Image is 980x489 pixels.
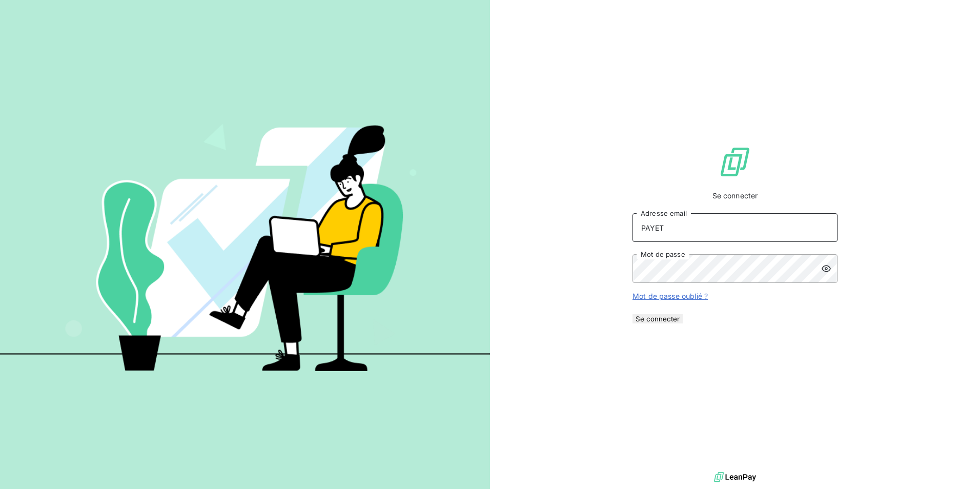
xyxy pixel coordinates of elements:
input: placeholder [632,213,838,242]
button: Se connecter [632,314,683,323]
img: logo [714,470,756,485]
span: Se connecter [712,191,758,201]
img: Logo LeanPay [719,146,751,178]
a: Mot de passe oublié ? [632,292,708,300]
